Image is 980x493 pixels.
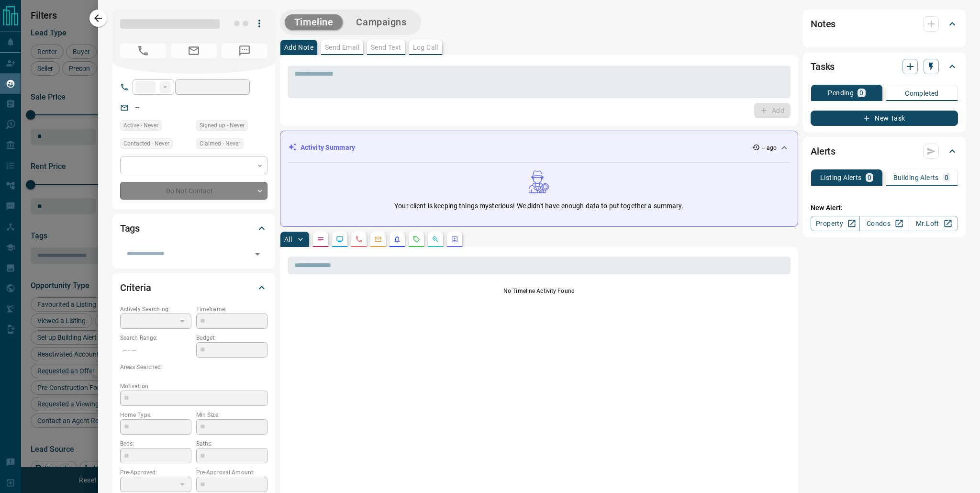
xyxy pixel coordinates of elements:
[222,43,267,58] span: No Number
[251,247,264,261] button: Open
[859,90,863,96] p: 0
[196,439,267,448] p: Baths:
[135,103,139,111] a: --
[811,144,835,159] h2: Alerts
[905,90,939,97] p: Completed
[200,139,240,148] span: Claimed - Never
[374,235,382,243] svg: Emails
[393,235,401,243] svg: Listing Alerts
[123,139,169,148] span: Contacted - Never
[120,439,191,448] p: Beds:
[120,305,191,314] p: Actively Searching:
[811,12,958,35] div: Notes
[828,90,854,96] p: Pending
[432,235,439,243] svg: Opportunities
[171,43,217,58] span: No Email
[120,217,267,240] div: Tags
[200,121,245,130] span: Signed up - Never
[355,235,363,243] svg: Calls
[412,235,420,243] svg: Requests
[762,144,777,152] p: -- ago
[336,235,344,243] svg: Lead Browsing Activity
[868,174,871,181] p: 0
[120,411,191,419] p: Home Type:
[196,334,267,342] p: Budget:
[811,203,958,213] p: New Alert:
[811,216,860,231] a: Property
[820,174,862,181] p: Listing Alerts
[123,121,158,130] span: Active - Never
[859,216,909,231] a: Condos
[909,216,958,231] a: Mr.Loft
[285,14,343,30] button: Timeline
[451,235,458,243] svg: Agent Actions
[120,182,267,200] div: Do Not Contact
[346,14,416,30] button: Campaigns
[120,363,267,371] p: Areas Searched:
[288,139,790,157] div: Activity Summary-- ago
[120,342,191,358] p: -- - --
[284,44,313,51] p: Add Note
[120,334,191,342] p: Search Range:
[317,235,324,243] svg: Notes
[196,468,267,477] p: Pre-Approval Amount:
[811,140,958,163] div: Alerts
[945,174,948,181] p: 0
[288,287,791,295] p: No Timeline Activity Found
[811,59,835,74] h2: Tasks
[301,143,355,153] p: Activity Summary
[394,201,683,211] p: Your client is keeping things mysterious! We didn't have enough data to put together a summary.
[196,411,267,419] p: Min Size:
[120,221,140,236] h2: Tags
[811,16,835,32] h2: Notes
[120,276,267,299] div: Criteria
[284,236,292,243] p: All
[120,43,166,58] span: No Number
[811,55,958,78] div: Tasks
[196,305,267,314] p: Timeframe:
[893,174,939,181] p: Building Alerts
[811,111,958,126] button: New Task
[120,382,267,391] p: Motivation:
[120,468,191,477] p: Pre-Approved:
[120,280,151,295] h2: Criteria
